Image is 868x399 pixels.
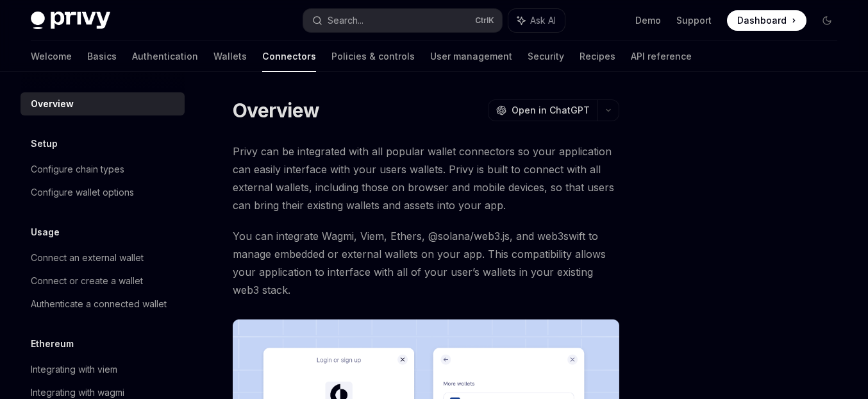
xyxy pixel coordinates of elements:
[31,185,134,200] div: Configure wallet options
[233,227,619,299] span: You can integrate Wagmi, Viem, Ethers, @solana/web3.js, and web3swift to manage embedded or exter...
[631,41,692,72] a: API reference
[21,158,185,181] a: Configure chain types
[31,362,117,377] div: Integrating with viem
[488,99,597,121] button: Open in ChatGPT
[233,142,619,214] span: Privy can be integrated with all popular wallet connectors so your application can easily interfa...
[31,225,60,240] h5: Usage
[31,162,124,177] div: Configure chain types
[21,246,185,269] a: Connect an external wallet
[31,250,144,266] div: Connect an external wallet
[21,358,185,381] a: Integrating with viem
[31,296,167,312] div: Authenticate a connected wallet
[676,14,712,27] a: Support
[303,9,503,32] button: Search...CtrlK
[213,41,247,72] a: Wallets
[233,99,319,122] h1: Overview
[31,336,74,352] h5: Ethereum
[21,269,185,293] a: Connect or create a wallet
[31,96,74,112] div: Overview
[132,41,198,72] a: Authentication
[817,10,837,31] button: Toggle dark mode
[737,14,787,27] span: Dashboard
[530,14,556,27] span: Ask AI
[328,13,363,28] div: Search...
[331,41,415,72] a: Policies & controls
[21,181,185,204] a: Configure wallet options
[87,41,117,72] a: Basics
[21,293,185,316] a: Authenticate a connected wallet
[430,41,512,72] a: User management
[31,273,143,289] div: Connect or create a wallet
[580,41,615,72] a: Recipes
[31,136,58,151] h5: Setup
[21,92,185,115] a: Overview
[512,104,590,117] span: Open in ChatGPT
[262,41,316,72] a: Connectors
[528,41,564,72] a: Security
[508,9,565,32] button: Ask AI
[635,14,661,27] a: Demo
[31,41,72,72] a: Welcome
[475,15,494,26] span: Ctrl K
[727,10,806,31] a: Dashboard
[31,12,110,30] img: dark logo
